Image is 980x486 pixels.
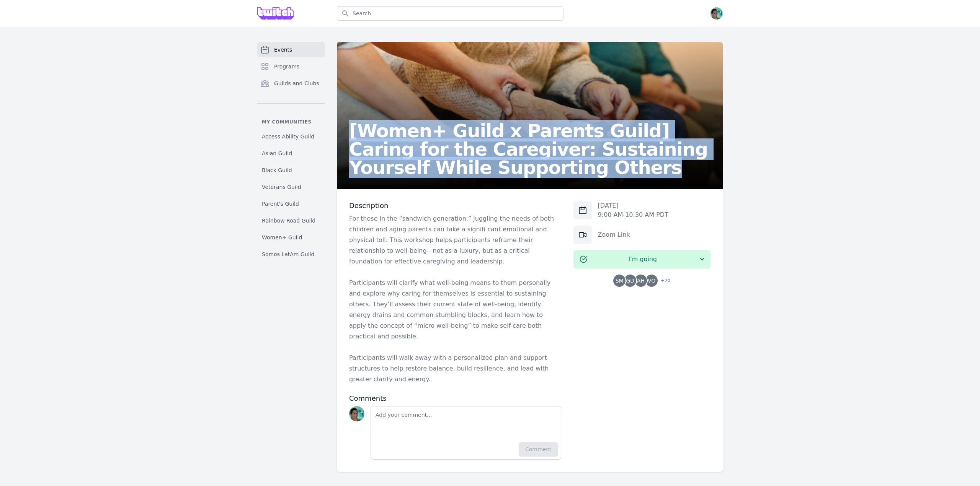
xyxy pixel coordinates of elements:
a: Asian Guild [257,146,325,160]
a: Events [257,42,325,57]
span: Veterans Guild [262,183,301,191]
span: GD [626,278,634,283]
button: Comment [519,442,558,457]
span: Guilds and Clubs [274,80,319,87]
a: Parent's Guild [257,197,325,211]
span: SM [616,278,624,283]
a: Zoom Link [598,231,630,238]
span: Access Ability Guild [262,133,314,140]
span: Parent's Guild [262,200,299,208]
span: Programs [274,63,299,70]
span: Events [274,46,292,54]
p: For those in the “sandwich generation,” juggling the needs of both children and aging parents can... [349,213,561,267]
button: I'm going [573,250,710,268]
span: Black Guild [262,166,292,174]
a: Black Guild [257,163,325,177]
span: AH [637,278,645,283]
p: Participants will walk away with a personalized plan and support structures to help restore balan... [349,353,561,385]
nav: Sidebar [257,42,325,261]
span: Women+ Guild [262,234,302,241]
h2: [Women+ Guild x Parents Guild] Caring for the Caregiver: Sustaining Yourself While Supporting Others [349,122,710,177]
a: Veterans Guild [257,180,325,194]
span: Asian Guild [262,150,292,157]
span: Somos LatAm Guild [262,250,314,258]
input: Search [337,6,563,21]
a: Access Ability Guild [257,130,325,143]
h3: Comments [349,394,561,403]
span: VO [648,278,655,283]
a: Women+ Guild [257,231,325,244]
p: My communities [257,119,325,125]
p: [DATE] [598,201,668,210]
span: I'm going [587,255,698,264]
a: Somos LatAm Guild [257,247,325,261]
h3: Description [349,201,561,210]
p: 9:00 AM - 10:30 AM PDT [598,210,668,219]
span: + 20 [656,276,670,287]
a: Guilds and Clubs [257,76,325,91]
img: Grove [257,7,294,20]
a: Rainbow Road Guild [257,214,325,228]
a: Programs [257,59,325,74]
p: Participants will clarify what well-being means to them personally and explore why caring for the... [349,278,561,342]
span: Rainbow Road Guild [262,217,315,224]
